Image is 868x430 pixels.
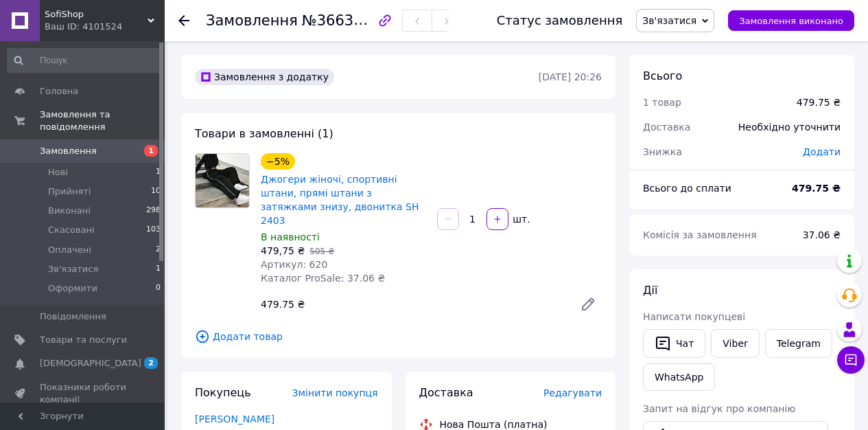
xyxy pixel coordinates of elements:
span: Замовлення та повідомлення [40,109,165,133]
span: №366362159 [302,12,399,29]
span: Написати покупцеві [643,311,745,322]
button: Чат [643,329,705,358]
div: 479.75 ₴ [255,295,569,314]
a: WhatsApp [643,363,715,391]
span: Зв'язатися [642,15,696,26]
div: Необхідно уточнити [730,112,849,142]
span: Показники роботи компанії [40,381,127,406]
span: Замовлення [206,12,298,29]
span: Замовлення виконано [739,16,843,26]
span: Артикул: 620 [261,259,327,270]
div: Ваш ID: 4101524 [45,21,165,33]
span: 103 [146,224,161,236]
span: 2 [144,357,158,369]
span: 479,75 ₴ [261,245,305,256]
a: [PERSON_NAME] [195,414,274,425]
div: Замовлення з додатку [195,69,334,85]
span: В наявності [261,231,320,242]
span: Всього до сплати [643,183,731,194]
span: Каталог ProSale: 37.06 ₴ [261,273,385,284]
span: Оформити [48,282,97,295]
span: Доставка [419,386,473,399]
span: 37.06 ₴ [803,229,841,240]
div: шт. [510,212,532,226]
span: Змінити покупця [292,387,378,398]
span: Комісія за замовлення [643,229,757,240]
a: Telegram [765,329,832,358]
span: Оплачені [48,244,91,256]
span: [DEMOGRAPHIC_DATA] [40,357,141,370]
span: 0 [156,282,161,295]
span: Скасовані [48,224,95,236]
span: Зв'язатися [48,263,98,275]
span: Додати товар [195,329,602,344]
span: Замовлення [40,145,97,157]
span: 1 [156,166,161,179]
span: 1 [156,263,161,275]
img: Джогери жіночі, спортивні штани, прямі штани з затяжками знизу, двонитка SH 2403 [196,154,249,207]
span: Доставка [643,122,690,133]
b: 479.75 ₴ [792,183,841,194]
button: Замовлення виконано [728,10,854,31]
input: Пошук [7,48,162,73]
span: Товари та послуги [40,334,127,346]
span: Знижка [643,146,682,157]
span: 2 [156,244,161,256]
span: 1 [144,145,158,157]
span: 1 товар [643,97,681,108]
span: Редагувати [543,387,602,398]
span: 10 [151,185,161,198]
div: Повернутися назад [178,14,189,27]
a: Viber [711,329,759,358]
a: Джогери жіночі, спортивні штани, прямі штани з затяжками знизу, двонитка SH 2403 [261,174,419,226]
span: Додати [803,146,841,157]
span: Головна [40,85,78,98]
span: Нові [48,166,68,179]
span: SofiShop [45,8,148,21]
span: Товари в замовленні (1) [195,127,333,140]
div: −5% [261,153,295,170]
div: Статус замовлення [497,14,623,27]
a: Редагувати [574,291,602,318]
span: Покупець [195,386,251,399]
time: [DATE] 20:26 [539,71,602,82]
span: 505 ₴ [309,247,334,256]
div: 479.75 ₴ [797,95,841,109]
span: Повідомлення [40,310,106,323]
span: Всього [643,69,682,82]
span: Запит на відгук про компанію [643,403,795,414]
span: Виконані [48,205,91,217]
span: Прийняті [48,185,91,198]
span: 298 [146,205,161,217]
span: Дії [643,284,657,297]
button: Чат з покупцем [837,346,865,374]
